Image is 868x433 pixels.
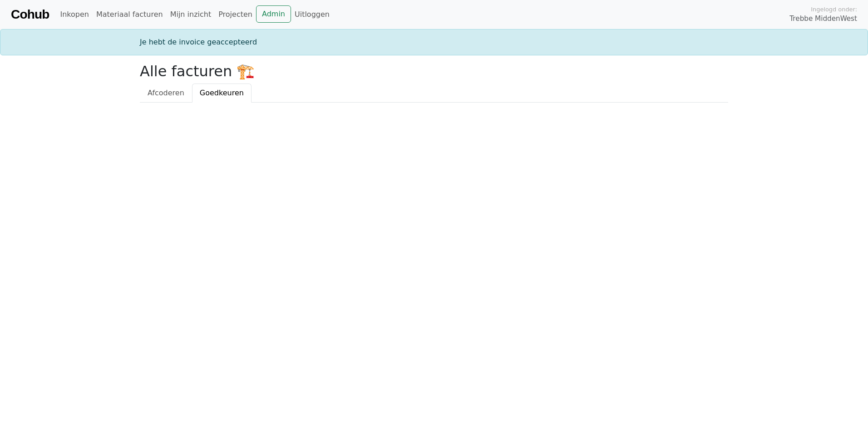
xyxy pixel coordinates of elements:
[200,89,244,97] span: Goedkeuren
[811,5,857,14] span: Ingelogd onder:
[11,4,49,25] a: Cohub
[291,5,333,24] a: Uitloggen
[192,84,252,103] a: Goedkeuren
[93,5,167,24] a: Materiaal facturen
[167,5,215,24] a: Mijn inzicht
[140,63,728,80] h2: Alle facturen 🏗️
[140,84,192,103] a: Afcoderen
[256,5,291,23] a: Admin
[56,5,92,24] a: Inkopen
[215,5,256,24] a: Projecten
[148,89,184,97] span: Afcoderen
[134,37,734,48] div: Je hebt de invoice geaccepteerd
[789,14,857,24] span: Trebbe MiddenWest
